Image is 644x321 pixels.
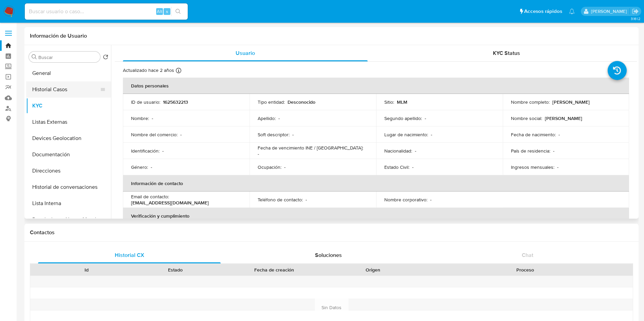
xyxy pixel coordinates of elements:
div: Estado [136,266,215,273]
p: - [152,115,153,121]
p: - [151,164,152,170]
button: Volver al orden por defecto [103,54,108,62]
p: Ocupación : [258,164,281,170]
button: search-icon [171,7,185,16]
button: Buscar [32,54,37,60]
p: Desconocido [288,99,315,105]
p: Apellido : [258,115,276,121]
p: MLM [397,99,407,105]
span: Usuario [236,49,255,57]
p: País de residencia : [511,148,550,154]
p: - [412,164,413,170]
th: Información de contacto [123,175,629,192]
button: Devices Geolocation [26,130,111,146]
p: Nombre completo : [511,99,550,105]
p: Fecha de nacimiento : [511,132,556,138]
p: Teléfono de contacto : [258,197,303,203]
a: Notificaciones [569,8,575,14]
span: Chat [522,251,533,259]
button: Direcciones [26,163,111,179]
p: - [415,148,416,154]
p: 1625632213 [163,99,188,105]
p: - [431,132,432,138]
span: Soluciones [315,251,342,259]
p: [PERSON_NAME] [552,99,590,105]
p: Nacionalidad : [384,148,412,154]
p: - [162,148,164,154]
input: Buscar usuario o caso... [25,7,188,16]
p: Soft descriptor : [258,132,290,138]
span: s [166,8,168,15]
button: KYC [26,98,111,114]
p: - [284,164,286,170]
p: Género : [131,164,148,170]
p: - [180,132,182,138]
button: Historial de conversaciones [26,179,111,195]
button: Documentación [26,146,111,163]
p: [EMAIL_ADDRESS][DOMAIN_NAME] [131,200,209,206]
p: [PERSON_NAME] [545,115,582,121]
p: - [292,132,294,138]
button: General [26,65,111,81]
div: Proceso [422,266,628,273]
p: Actualizado hace 2 años [123,67,174,74]
div: Id [47,266,126,273]
p: Nombre social : [511,115,542,121]
button: Lista Interna [26,195,111,212]
p: Nombre : [131,115,149,121]
th: Verificación y cumplimiento [123,208,629,224]
p: ID de usuario : [131,99,160,105]
p: Ingresos mensuales : [511,164,554,170]
span: Accesos rápidos [524,8,562,15]
p: Nombre del comercio : [131,132,178,138]
div: Origen [333,266,413,273]
button: Restricciones Nuevo Mundo [26,212,111,228]
h1: Información de Usuario [30,33,87,39]
p: - [430,197,431,203]
span: KYC Status [493,49,520,57]
p: - [557,164,558,170]
p: Sitio : [384,99,394,105]
div: Fecha de creación [225,266,324,273]
th: Datos personales [123,78,629,94]
h1: Contactos [30,229,633,236]
p: Email de contacto : [131,194,169,200]
span: Historial CX [115,251,144,259]
p: - [553,148,554,154]
p: Fecha de vencimiento INE / [GEOGRAPHIC_DATA] : [258,145,363,151]
p: ivonne.perezonofre@mercadolibre.com.mx [591,8,629,15]
p: - [278,115,280,121]
p: Estado Civil : [384,164,409,170]
p: Lugar de nacimiento : [384,132,428,138]
input: Buscar [38,54,97,60]
button: Historial Casos [26,81,106,98]
a: Salir [632,8,639,15]
p: - [306,197,307,203]
span: Alt [157,8,162,15]
p: - [558,132,560,138]
p: Identificación : [131,148,160,154]
p: - [258,151,259,157]
p: Segundo apellido : [384,115,422,121]
button: Listas Externas [26,114,111,130]
p: - [425,115,426,121]
p: Nombre corporativo : [384,197,427,203]
p: Tipo entidad : [258,99,285,105]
